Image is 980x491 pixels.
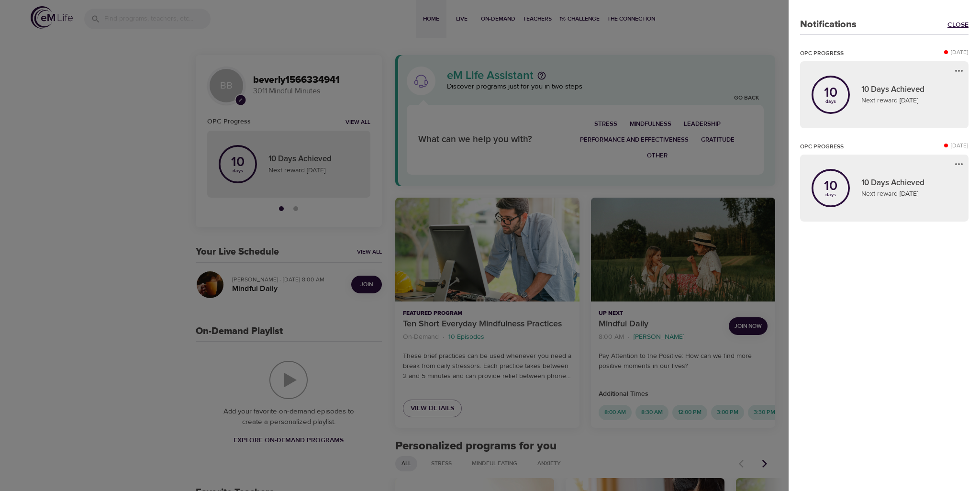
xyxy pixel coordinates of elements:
p: OPC Progress [800,142,844,151]
p: 10 [824,86,837,100]
p: OPC Progress [800,49,844,57]
h3: Notifications [800,19,857,30]
p: Next reward [DATE] [861,96,957,106]
p: days [824,100,837,103]
button: more [952,157,966,171]
p: 10 Days Achieved [861,84,957,96]
a: Close [947,20,969,30]
p: 10 Days Achieved [861,177,957,190]
button: more [952,64,966,78]
p: Next reward [DATE] [861,189,957,199]
p: [DATE] [951,48,969,56]
p: [DATE] [951,141,969,150]
p: 10 [824,179,837,193]
p: days [824,193,837,197]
